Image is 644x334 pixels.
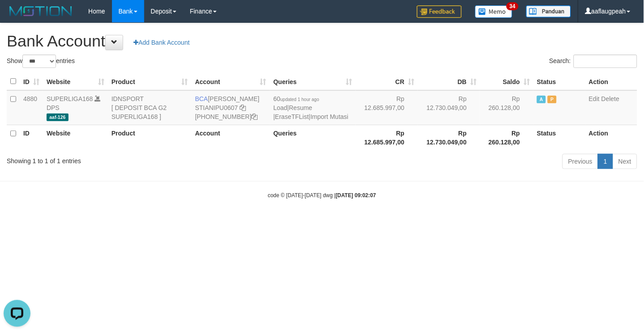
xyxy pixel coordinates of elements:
[240,104,246,111] a: Copy STIANIPU0607 to clipboard
[475,5,513,18] img: Button%20Memo.svg
[356,73,418,90] th: CR: activate to sort column ascending
[20,125,43,150] th: ID
[43,73,108,90] th: Website: activate to sort column ascending
[480,125,533,150] th: Rp 260.128,00
[548,96,557,103] span: Paused
[270,73,356,90] th: Queries: activate to sort column ascending
[480,90,533,125] td: Rp 260.128,00
[336,192,376,199] strong: [DATE] 09:02:07
[533,73,585,90] th: Status
[418,73,480,90] th: DB: activate to sort column ascending
[507,2,519,10] span: 34
[108,90,192,125] td: IDNSPORT [ DEPOSIT BCA G2 SUPERLIGA168 ]
[550,55,637,68] label: Search:
[589,95,600,102] a: Edit
[195,104,238,111] a: STIANIPU0607
[537,96,546,103] span: Active
[268,192,376,199] small: code © [DATE]-[DATE] dwg |
[574,55,637,68] input: Search:
[108,73,192,90] th: Product: activate to sort column ascending
[43,90,108,125] td: DPS
[20,90,43,125] td: 4880
[356,90,418,125] td: Rp 12.685.997,00
[270,125,356,150] th: Queries
[289,104,312,111] a: Resume
[598,154,613,169] a: 1
[418,90,480,125] td: Rp 12.730.049,00
[43,125,108,150] th: Website
[20,73,43,90] th: ID: activate to sort column ascending
[601,95,619,102] a: Delete
[7,4,75,18] img: MOTION_logo.png
[7,153,262,165] div: Showing 1 to 1 of 1 entries
[192,90,270,125] td: [PERSON_NAME] [PHONE_NUMBER]
[22,55,56,68] select: Showentries
[356,125,418,150] th: Rp 12.685.997,00
[533,125,585,150] th: Status
[310,113,348,120] a: Import Mutasi
[7,32,637,50] h1: Bank Account
[417,5,462,18] img: Feedback.jpg
[526,5,571,17] img: panduan.png
[274,104,288,111] a: Load
[274,95,319,102] span: 60
[192,125,270,150] th: Account
[252,113,258,120] a: Copy 4062280194 to clipboard
[47,95,93,102] a: SUPERLIGA168
[613,154,637,169] a: Next
[562,154,598,169] a: Previous
[108,125,192,150] th: Product
[192,73,270,90] th: Account: activate to sort column ascending
[47,114,69,121] span: aaf-126
[274,95,349,120] span: | | |
[128,35,195,50] a: Add Bank Account
[7,55,75,68] label: Show entries
[280,97,319,102] span: updated 1 hour ago
[585,125,637,150] th: Action
[195,95,208,102] span: BCA
[418,125,480,150] th: Rp 12.730.049,00
[4,4,30,30] button: Open LiveChat chat widget
[480,73,533,90] th: Saldo: activate to sort column ascending
[585,73,637,90] th: Action
[275,113,309,120] a: EraseTFList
